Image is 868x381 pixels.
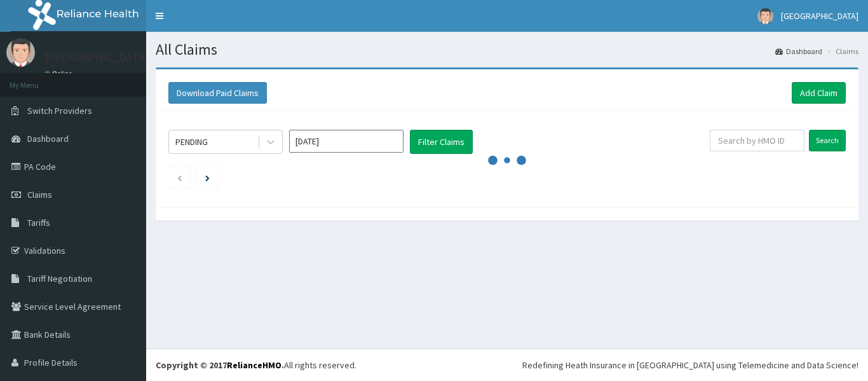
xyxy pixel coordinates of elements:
[781,10,858,22] span: [GEOGRAPHIC_DATA]
[156,41,858,58] h1: All Claims
[27,189,52,200] span: Claims
[6,38,35,67] img: User Image
[27,105,92,116] span: Switch Providers
[168,82,267,104] button: Download Paid Claims
[775,46,822,57] a: Dashboard
[27,133,69,144] span: Dashboard
[44,69,75,78] a: Online
[289,130,403,153] input: Select Month and Year
[27,273,92,284] span: Tariff Negotiation
[824,46,858,57] li: Claims
[792,82,846,104] a: Add Claim
[44,52,149,63] p: [GEOGRAPHIC_DATA]
[175,135,208,148] div: PENDING
[410,130,473,154] button: Filter Claims
[809,130,846,151] input: Search
[27,217,50,228] span: Tariffs
[146,349,868,381] footer: All rights reserved.
[757,8,773,24] img: User Image
[177,172,182,183] a: Previous page
[227,359,281,371] a: RelianceHMO
[156,359,284,371] strong: Copyright © 2017 .
[205,172,210,183] a: Next page
[710,130,804,151] input: Search by HMO ID
[522,359,858,371] div: Redefining Heath Insurance in [GEOGRAPHIC_DATA] using Telemedicine and Data Science!
[488,141,526,179] svg: audio-loading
